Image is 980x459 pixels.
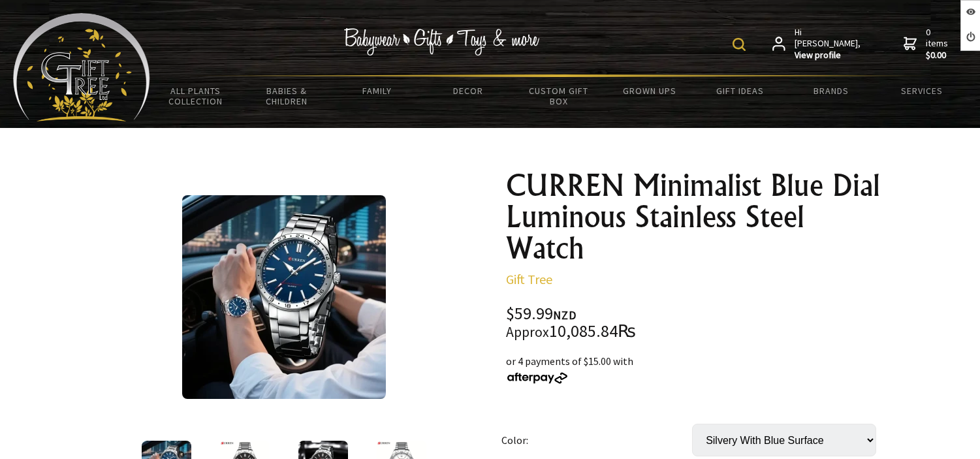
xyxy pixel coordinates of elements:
[926,50,951,61] strong: $0.00
[553,308,577,323] span: NZD
[506,323,549,341] small: Approx
[733,38,746,51] img: product search
[506,170,887,264] h1: CURREN Minimalist Blue Dial Luminous Stainless Steel Watch
[506,271,552,287] a: Gift Tree
[513,77,604,115] a: Custom Gift Box
[506,372,569,384] img: Afterpay
[506,306,887,340] div: $59.99 10,085.84₨
[785,77,876,104] a: Brands
[876,77,967,104] a: Services
[422,77,513,104] a: Decor
[795,50,862,61] strong: View profile
[343,28,539,55] img: Babywear - Gifts - Toys & more
[241,77,332,115] a: Babies & Children
[604,77,695,104] a: Grown Ups
[150,77,241,115] a: All Plants Collection
[772,27,862,61] a: Hi [PERSON_NAME],View profile
[695,77,785,104] a: Gift Ideas
[795,27,862,61] span: Hi [PERSON_NAME],
[926,26,951,61] span: 0 items
[506,353,887,385] div: or 4 payments of $15.00 with
[13,13,150,121] img: Babyware - Gifts - Toys and more...
[904,27,951,61] a: 0 items$0.00
[332,77,422,104] a: Family
[182,195,386,399] img: CURREN Minimalist Blue Dial Luminous Stainless Steel Watch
